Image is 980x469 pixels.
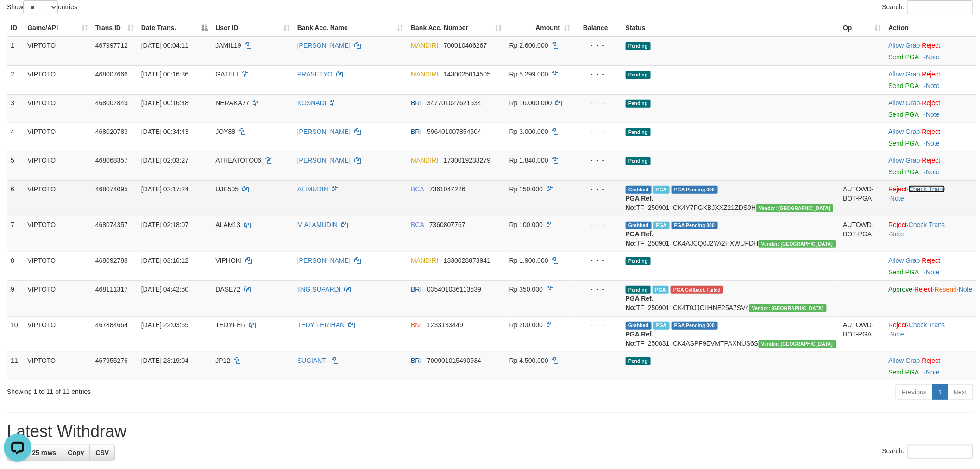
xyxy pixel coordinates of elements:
div: - - - [578,127,618,136]
span: UJE505 [215,185,239,193]
div: - - - [578,256,618,265]
td: VIPTOTO [24,252,92,280]
span: 468020783 [95,128,128,135]
a: SUGIANTI [297,357,328,364]
span: · [889,99,922,107]
a: Reject [889,321,907,329]
td: 4 [7,123,24,152]
span: [DATE] 00:16:36 [141,70,188,78]
td: · · [885,316,976,352]
a: Note [926,168,940,176]
a: Resend [935,285,957,293]
th: Status [622,19,840,37]
span: Vendor URL: https://checkout4.1velocity.biz [759,240,836,248]
span: Marked by azaksrvip [653,322,670,330]
td: · · [885,180,976,216]
a: [PERSON_NAME] [297,128,351,135]
span: Rp 350.000 [509,285,543,293]
a: Next [948,384,973,400]
span: Rp 5.299.000 [509,70,548,78]
span: [DATE] 02:17:24 [141,185,188,193]
a: TEDY FERIHAN [297,321,345,329]
span: BRI [411,128,421,135]
span: [DATE] 23:19:04 [141,357,188,364]
td: · [885,123,976,152]
span: 468074095 [95,185,128,193]
span: Copy 035401036113539 to clipboard [427,285,481,293]
th: Op: activate to sort column ascending [840,19,885,37]
a: Note [926,82,940,89]
a: Send PGA [889,111,919,118]
a: Check Trans [909,321,945,329]
span: [DATE] 00:34:43 [141,128,188,135]
td: · [885,152,976,180]
div: Showing 1 to 11 of 11 entries [7,383,402,396]
td: · [885,37,976,66]
span: Copy 7360807767 to clipboard [429,221,465,228]
div: - - - [578,156,618,165]
th: User ID: activate to sort column ascending [212,19,294,37]
a: Allow Grab [889,157,920,164]
b: PGA Ref. No: [626,295,653,311]
span: MANDIRI [411,70,438,78]
span: MANDIRI [411,157,438,164]
span: 468007666 [95,70,128,78]
a: Note [890,230,904,238]
span: JOY88 [215,128,235,135]
button: Open LiveChat chat widget [4,4,31,32]
span: ATHEATOTO06 [215,157,261,164]
span: PGA Pending [672,222,718,229]
a: Reject [922,357,941,364]
span: Copy 7361047226 to clipboard [429,185,465,193]
span: Rp 16.000.000 [509,99,552,107]
span: Copy 700010406267 to clipboard [444,42,487,49]
span: [DATE] 02:03:27 [141,157,188,164]
span: [DATE] 00:04:11 [141,42,188,49]
a: [PERSON_NAME] [297,42,351,49]
span: Grabbed [626,186,652,194]
a: Reject [889,185,907,193]
div: - - - [578,220,618,229]
span: Pending [626,286,651,294]
span: Rp 1.900.000 [509,257,548,264]
span: PGA Error [671,286,723,294]
span: · [889,128,922,135]
a: Allow Grab [889,70,920,78]
span: 468111317 [95,285,128,293]
span: Grabbed [626,222,652,229]
label: Search: [882,0,973,14]
span: Pending [626,42,651,50]
a: CSV [89,445,115,461]
a: Send PGA [889,268,919,276]
td: VIPTOTO [24,316,92,352]
span: [DATE] 03:16:12 [141,257,188,264]
a: [PERSON_NAME] [297,257,351,264]
span: DASE72 [215,285,240,293]
td: 9 [7,280,24,316]
b: PGA Ref. No: [626,330,653,347]
span: PGA Pending [672,186,718,194]
th: Date Trans.: activate to sort column descending [138,19,212,37]
span: Copy 1730019238279 to clipboard [444,157,490,164]
a: Reject [922,128,941,135]
span: Pending [626,100,651,108]
span: 468092788 [95,257,128,264]
span: BRI [411,357,421,364]
a: Reject [889,221,907,228]
a: Copy [62,445,90,461]
a: Note [926,111,940,118]
span: BRI [411,285,421,293]
span: Rp 200.000 [509,321,543,329]
div: - - - [578,184,618,194]
a: ALIMUDIN [297,185,328,193]
a: Note [926,139,940,147]
span: Copy 347701027621534 to clipboard [427,99,481,107]
a: Allow Grab [889,128,920,135]
span: 467997712 [95,42,128,49]
td: AUTOWD-BOT-PGA [840,216,885,252]
label: Show entries [7,0,77,14]
a: Allow Grab [889,99,920,107]
a: Send PGA [889,368,919,376]
a: Check Trans [909,185,945,193]
span: Rp 2.600.000 [509,42,548,49]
